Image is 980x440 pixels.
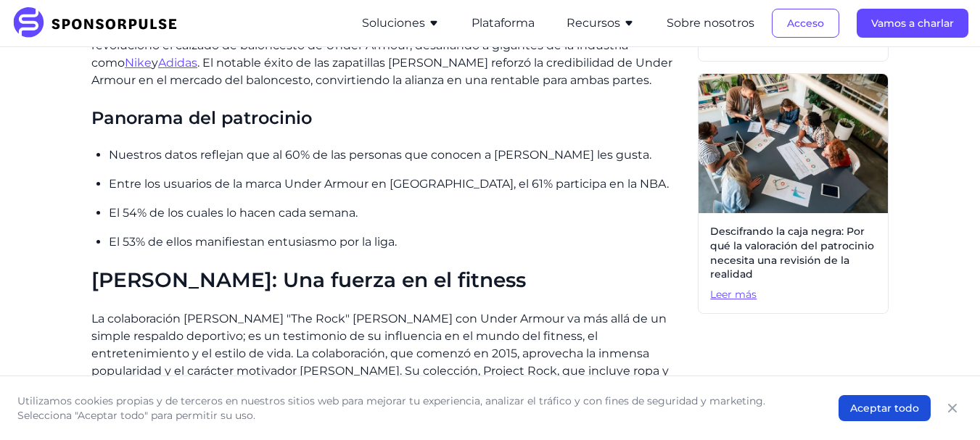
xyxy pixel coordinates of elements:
[772,9,839,38] button: Acceso
[17,394,765,422] font: Utilizamos cookies propias y de terceros en nuestros sitios web para mejorar tu experiencia, anal...
[907,370,980,440] iframe: Chat Widget
[109,148,651,162] font: Nuestros datos reflejan que al 60% de las personas que conocen a [PERSON_NAME] les gusta.
[362,16,425,30] font: Soluciones
[472,14,535,32] button: Plataforma
[710,288,757,301] font: Leer más
[871,17,954,30] font: Vamos a charlar
[787,17,824,30] font: Acceso
[567,16,620,30] font: Recursos
[567,14,635,32] button: Recursos
[109,206,358,220] font: El 54% de los cuales lo hacen cada semana.
[857,9,968,38] button: Vamos a charlar
[12,7,188,39] img: PatrocinadorPulse
[710,225,874,281] font: Descifrando la caja negra: Por qué la valoración del patrocinio necesita una revisión de la realidad
[472,16,535,30] font: Plataforma
[698,73,889,314] a: Descifrando la caja negra: Por qué la valoración del patrocinio necesita una revisión de la reali...
[472,17,535,30] a: Plataforma
[857,17,968,30] a: Vamos a charlar
[125,56,152,70] a: Nike
[109,235,397,249] font: El 53% de ellos manifiestan entusiasmo por la liga.
[152,56,158,70] font: y
[699,74,888,213] img: Imágenes de Getty cortesía de Unsplash
[907,370,980,440] div: Widget de chat
[839,395,931,421] button: Aceptar todo
[91,267,526,292] font: [PERSON_NAME]: Una fuerza en el fitness
[710,36,757,49] font: Leer más
[91,107,312,128] font: Panorama del patrocinio
[850,402,919,415] font: Aceptar todo
[158,56,197,70] a: Adidas
[109,177,669,191] font: Entre los usuarios de la marca Under Armour en [GEOGRAPHIC_DATA], el 61% participa en la NBA.
[667,16,754,30] font: Sobre nosotros
[362,14,440,32] button: Soluciones
[91,56,672,87] font: . El notable éxito de las zapatillas [PERSON_NAME] reforzó la credibilidad de Under Armour en el ...
[667,14,754,32] button: Sobre nosotros
[772,17,839,30] a: Acceso
[667,17,754,30] a: Sobre nosotros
